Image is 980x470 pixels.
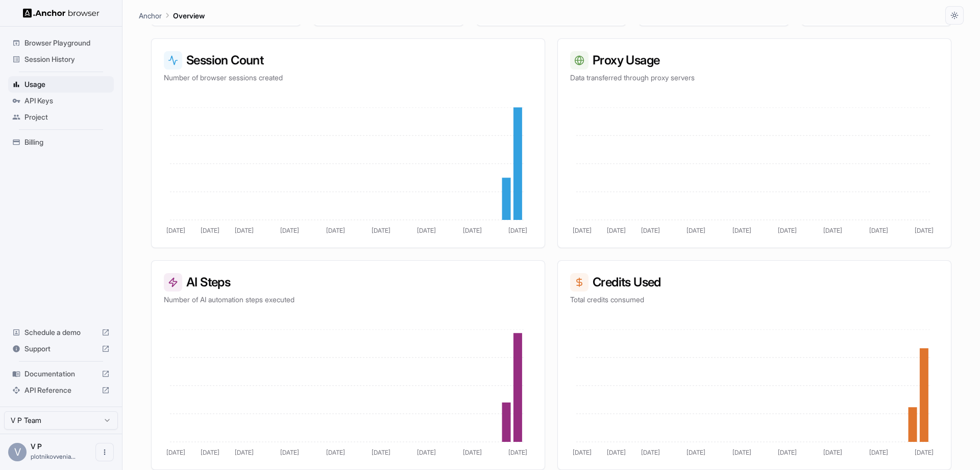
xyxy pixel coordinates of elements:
tspan: [DATE] [417,227,436,234]
span: plotnikovveniamin@gmail.com [31,453,76,460]
div: Schedule a demo [8,324,114,341]
h3: AI Steps [164,273,532,292]
div: Browser Playground [8,35,114,51]
tspan: [DATE] [778,449,797,456]
tspan: [DATE] [687,449,705,456]
tspan: [DATE] [915,227,934,234]
div: Project [8,109,114,125]
tspan: [DATE] [869,227,888,234]
span: API Keys [24,96,110,106]
tspan: [DATE] [463,449,482,456]
tspan: [DATE] [607,227,626,234]
span: Browser Playground [24,38,110,48]
tspan: [DATE] [508,449,527,456]
p: Overview [173,10,205,21]
span: V P [31,442,42,451]
tspan: [DATE] [823,449,842,456]
h3: Proxy Usage [570,51,939,70]
tspan: [DATE] [201,227,219,234]
tspan: [DATE] [372,227,390,234]
p: Anchor [139,10,162,21]
p: Total credits consumed [570,295,939,305]
p: Data transferred through proxy servers [570,73,939,83]
tspan: [DATE] [915,449,934,456]
tspan: [DATE] [778,227,797,234]
h3: Session Count [164,51,532,70]
div: Documentation [8,366,114,382]
span: Schedule a demo [24,327,97,338]
tspan: [DATE] [508,227,527,234]
tspan: [DATE] [326,227,345,234]
tspan: [DATE] [732,449,751,456]
p: Number of browser sessions created [164,73,532,83]
tspan: [DATE] [869,449,888,456]
tspan: [DATE] [235,227,254,234]
tspan: [DATE] [166,449,185,456]
img: Anchor Logo [23,8,100,18]
div: Session History [8,51,114,68]
div: Billing [8,134,114,150]
tspan: [DATE] [641,449,660,456]
div: API Reference [8,382,114,398]
tspan: [DATE] [235,449,254,456]
tspan: [DATE] [573,449,592,456]
span: Billing [24,137,110,147]
div: Usage [8,76,114,93]
span: Session History [24,54,110,64]
span: Documentation [24,369,97,379]
nav: breadcrumb [139,10,205,21]
div: V [8,443,27,461]
tspan: [DATE] [463,227,482,234]
span: Project [24,112,110,122]
tspan: [DATE] [687,227,705,234]
h3: Credits Used [570,273,939,292]
tspan: [DATE] [201,449,219,456]
tspan: [DATE] [166,227,185,234]
tspan: [DATE] [417,449,436,456]
tspan: [DATE] [326,449,345,456]
tspan: [DATE] [641,227,660,234]
tspan: [DATE] [280,227,299,234]
tspan: [DATE] [607,449,626,456]
tspan: [DATE] [280,449,299,456]
button: Open menu [95,443,114,461]
tspan: [DATE] [372,449,390,456]
tspan: [DATE] [573,227,592,234]
tspan: [DATE] [732,227,751,234]
span: Support [24,344,97,354]
span: Usage [24,79,110,89]
span: API Reference [24,385,97,395]
div: API Keys [8,93,114,109]
div: Support [8,341,114,357]
p: Number of AI automation steps executed [164,295,532,305]
tspan: [DATE] [823,227,842,234]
